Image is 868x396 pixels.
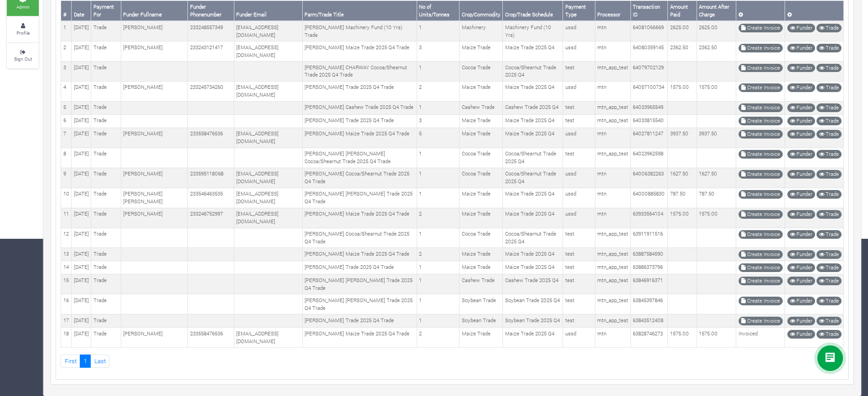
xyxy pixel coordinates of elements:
td: Maize Trade [460,81,503,101]
td: [PERSON_NAME] [PERSON_NAME] Trade 2025 Q4 Trade [302,274,417,294]
td: Trade [91,148,121,168]
td: [PERSON_NAME] Maize Trade 2025 Q4 Trade [302,41,417,62]
a: Trade [816,230,842,239]
td: 64027811247 [630,128,668,148]
td: 15 [61,274,72,294]
th: Crop/Commodity [460,1,503,21]
td: 6 [61,114,72,128]
th: Payment Type [563,1,595,21]
td: 1 [417,188,459,208]
a: Funder [787,130,815,139]
td: Maize Trade [460,114,503,128]
td: 3 [417,114,459,128]
td: Trade [91,114,121,128]
td: 9 [61,168,72,188]
a: 1 [80,355,91,368]
nav: Page Navigation [61,355,844,368]
td: 1627.50 [668,168,697,188]
td: [PERSON_NAME] CHARWAY Cocoa/Shearnut Trade 2025 Q4 Trade [302,62,417,82]
td: [DATE] [72,294,91,314]
td: mtn_app_test [595,314,630,328]
a: Trade [816,103,842,112]
td: Maize Trade [460,248,503,261]
td: Maize Trade [460,328,503,348]
td: 3 [417,41,459,62]
a: Last [90,355,109,368]
td: Maize Trade 2025 Q4 [503,261,563,274]
td: [DATE] [72,148,91,168]
td: 2362.50 [697,41,736,62]
a: Trade [816,330,842,339]
a: Create Invoice [739,64,783,72]
td: Trade [91,62,121,82]
td: Trade [91,128,121,148]
td: [DATE] [72,21,91,41]
td: [EMAIL_ADDRESS][DOMAIN_NAME] [234,208,302,228]
td: 3937.50 [697,128,736,148]
td: 233558476536 [188,128,234,148]
td: 233246752997 [188,208,234,228]
a: Funder [787,150,815,159]
td: 3 [61,62,72,82]
td: 2625.00 [697,21,736,41]
td: Maize Trade 2025 Q4 [503,248,563,261]
td: [PERSON_NAME] Machinery Fund (10 Yrs) Trade [302,21,417,41]
td: test [563,294,595,314]
td: 2625.00 [668,21,697,41]
a: Trade [816,24,842,32]
td: test [563,62,595,82]
a: Create Invoice [739,230,783,239]
td: [PERSON_NAME] [PERSON_NAME] Trade 2025 Q4 Trade [302,294,417,314]
a: First [61,355,80,368]
td: [PERSON_NAME] Trade 2025 Q4 Trade [302,314,417,328]
a: Create Invoice [739,250,783,259]
a: Profile [7,17,39,42]
td: mtn_app_test [595,101,630,114]
td: [DATE] [72,168,91,188]
td: [PERSON_NAME] [PERSON_NAME] [121,188,187,208]
td: [EMAIL_ADDRESS][DOMAIN_NAME] [234,128,302,148]
small: Sign Out [14,56,32,62]
a: Trade [816,190,842,199]
td: Cocoa/Shearnut Trade 2025 Q4 [503,168,563,188]
td: 1 [417,101,459,114]
th: Processor [595,1,630,21]
td: 1 [417,148,459,168]
a: Funder [787,170,815,179]
a: Create Invoice [739,130,783,139]
td: mtn [595,188,630,208]
a: Funder [787,297,815,305]
td: Trade [91,81,121,101]
a: Trade [816,297,842,305]
td: [DATE] [72,248,91,261]
td: Trade [91,228,121,248]
small: Profile [16,30,30,36]
th: Amount Paid [668,1,697,21]
td: mtn_app_test [595,62,630,82]
a: Create Invoice [739,117,783,125]
td: test [563,228,595,248]
a: Create Invoice [739,297,783,305]
a: Funder [787,210,815,219]
a: Funder [787,44,815,52]
td: test [563,314,595,328]
td: [EMAIL_ADDRESS][DOMAIN_NAME] [234,81,302,101]
td: ussd [563,81,595,101]
td: 7 [61,128,72,148]
a: Trade [816,250,842,259]
a: Create Invoice [739,44,783,52]
td: 2 [417,208,459,228]
td: [PERSON_NAME] [PERSON_NAME] Trade 2025 Q4 Trade [302,188,417,208]
td: 63933564104 [630,208,668,228]
td: [PERSON_NAME] Cocoa/Shearnut Trade 2025 Q4 Trade [302,168,417,188]
a: Create Invoice [739,83,783,92]
td: [DATE] [72,261,91,274]
td: Maize Trade [460,188,503,208]
td: [PERSON_NAME] [121,208,187,228]
td: Trade [91,21,121,41]
a: Create Invoice [739,24,783,32]
td: Soybean Trade 2025 Q4 [503,314,563,328]
td: test [563,274,595,294]
td: Maize Trade [460,261,503,274]
th: Payment For [91,1,121,21]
